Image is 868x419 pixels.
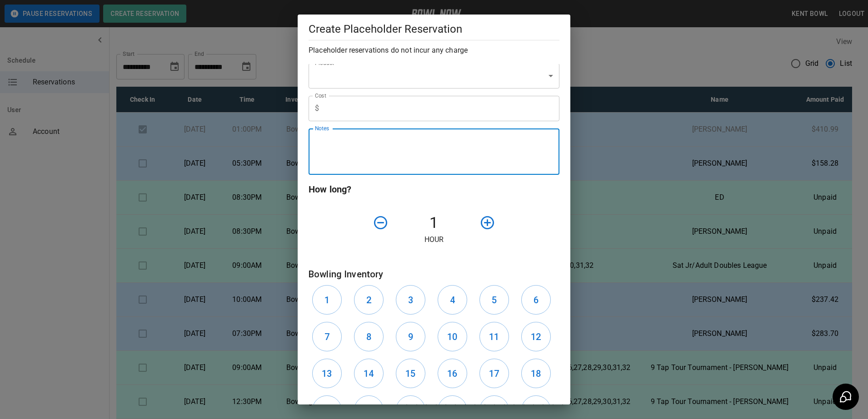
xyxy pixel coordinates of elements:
[309,234,559,245] p: Hour
[354,359,384,388] button: 14
[438,359,467,388] button: 16
[408,293,413,307] h6: 3
[479,285,509,315] button: 5
[408,330,413,344] h6: 9
[354,322,384,351] button: 8
[396,359,425,388] button: 15
[489,366,499,381] h6: 17
[531,366,541,381] h6: 18
[324,293,329,307] h6: 1
[396,322,425,351] button: 9
[309,63,559,89] div: ​
[489,330,499,344] h6: 11
[315,103,319,114] p: $
[396,285,425,315] button: 3
[531,330,541,344] h6: 12
[479,322,509,351] button: 11
[447,330,457,344] h6: 10
[392,213,476,232] h4: 1
[354,285,384,315] button: 2
[366,330,371,344] h6: 8
[309,44,559,57] h6: Placeholder reservations do not incur any charge
[531,403,541,418] h6: 24
[521,322,551,351] button: 12
[312,322,342,351] button: 7
[489,403,499,418] h6: 23
[366,293,371,307] h6: 2
[479,359,509,388] button: 17
[309,22,559,36] h5: Create Placeholder Reservation
[521,359,551,388] button: 18
[438,322,467,351] button: 10
[521,285,551,315] button: 6
[447,403,457,418] h6: 22
[492,293,497,307] h6: 5
[450,293,455,307] h6: 4
[312,359,342,388] button: 13
[309,267,559,281] h6: Bowling Inventory
[322,366,332,381] h6: 13
[447,366,457,381] h6: 16
[534,293,539,307] h6: 6
[438,285,467,315] button: 4
[364,403,374,418] h6: 20
[405,403,415,418] h6: 21
[312,285,342,315] button: 1
[364,366,374,381] h6: 14
[322,403,332,418] h6: 19
[324,330,329,344] h6: 7
[309,182,559,197] h6: How long?
[405,366,415,381] h6: 15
